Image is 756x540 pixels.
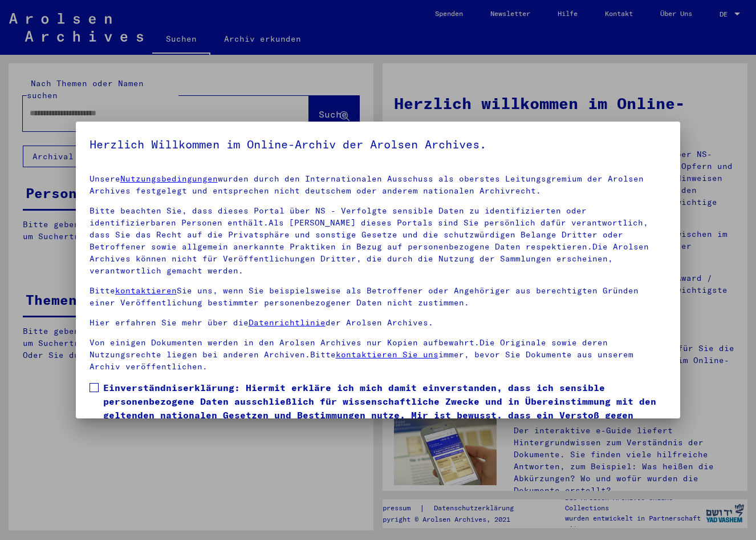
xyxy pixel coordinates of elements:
h5: Herzlich Willkommen im Online-Archiv der Arolsen Archives. [90,135,667,154]
p: Hier erfahren Sie mehr über die der Arolsen Archives. [90,317,667,329]
p: Bitte beachten Sie, dass dieses Portal über NS - Verfolgte sensible Daten zu identifizierten oder... [90,205,667,277]
p: Unsere wurden durch den Internationalen Ausschuss als oberstes Leitungsgremium der Arolsen Archiv... [90,173,667,197]
a: Nutzungsbedingungen [120,174,218,184]
a: kontaktieren Sie uns [336,349,438,360]
a: kontaktieren [115,285,177,296]
p: Von einigen Dokumenten werden in den Arolsen Archives nur Kopien aufbewahrt.Die Originale sowie d... [90,337,667,373]
p: Bitte Sie uns, wenn Sie beispielsweise als Betroffener oder Angehöriger aus berechtigten Gründen ... [90,285,667,309]
a: Datenrichtlinie [249,317,326,328]
span: Einverständniserklärung: Hiermit erkläre ich mich damit einverstanden, dass ich sensible personen... [103,381,667,436]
